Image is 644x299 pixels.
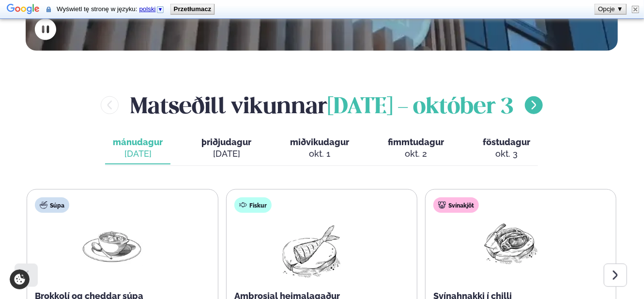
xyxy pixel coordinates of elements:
[171,4,215,14] button: Przetłumacz
[280,221,342,283] img: fish.png
[35,197,69,213] div: Súpa
[234,197,272,213] div: Fiskur
[40,201,47,209] img: soup.svg
[239,201,247,209] img: fish.svg
[174,5,212,13] b: Przetłumacz
[139,5,156,13] span: polski
[194,133,259,164] button: þriðjudagur [DATE]
[388,148,444,160] div: okt. 2
[201,148,251,160] div: [DATE]
[113,148,163,160] div: [DATE]
[327,97,513,118] span: [DATE] - október 3
[438,201,446,209] img: pork.svg
[7,3,40,16] img: Google Tłumacz
[479,221,541,266] img: Pork-Meat.png
[139,5,165,13] a: polski
[632,6,639,13] img: Zamknij
[81,221,143,266] img: Soup.png
[46,6,51,13] img: Zawartość tej zabezpieczonej strony zostanie przesłana do Google za pomocą bezpiecznego połączeni...
[201,137,251,147] span: þriðjudagur
[595,4,626,14] button: Opcje ▼
[105,133,170,164] button: mánudagur [DATE]
[290,137,349,147] span: miðvikudagur
[282,133,357,164] button: miðvikudagur okt. 1
[380,133,452,164] button: fimmtudagur okt. 2
[483,137,530,147] span: föstudagur
[525,96,543,114] button: menu-btn-right
[483,148,530,160] div: okt. 3
[57,5,167,13] span: Wyświetl tę stronę w języku:
[475,133,538,164] button: föstudagur okt. 3
[130,90,513,121] h2: Matseðill vikunnar
[388,137,444,147] span: fimmtudagur
[101,96,119,114] button: menu-btn-left
[433,197,479,213] div: Svínakjöt
[113,137,163,147] span: mánudagur
[290,148,349,160] div: okt. 1
[10,269,30,289] a: Cookie settings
